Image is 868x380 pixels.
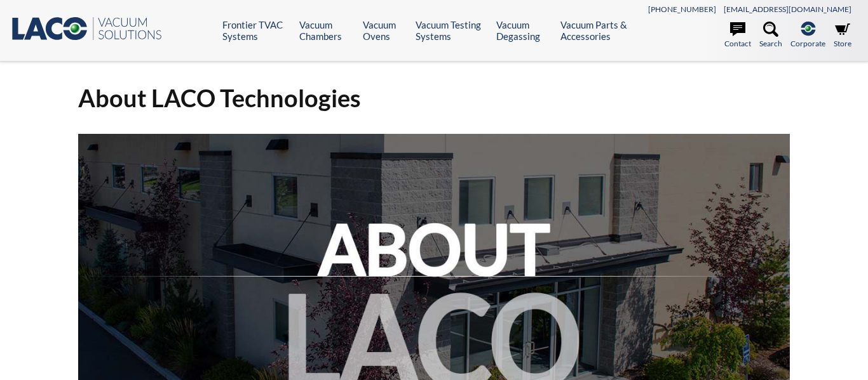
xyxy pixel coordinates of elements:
[560,19,643,42] a: Vacuum Parts & Accessories
[299,19,353,42] a: Vacuum Chambers
[416,19,487,42] a: Vacuum Testing Systems
[648,4,716,14] a: [PHONE_NUMBER]
[222,19,290,42] a: Frontier TVAC Systems
[724,4,851,14] a: [EMAIL_ADDRESS][DOMAIN_NAME]
[363,19,406,42] a: Vacuum Ovens
[724,22,751,49] a: Contact
[496,19,551,42] a: Vacuum Degassing
[834,22,851,49] a: Store
[790,37,825,49] span: Corporate
[759,22,782,49] a: Search
[78,82,789,114] h1: About LACO Technologies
